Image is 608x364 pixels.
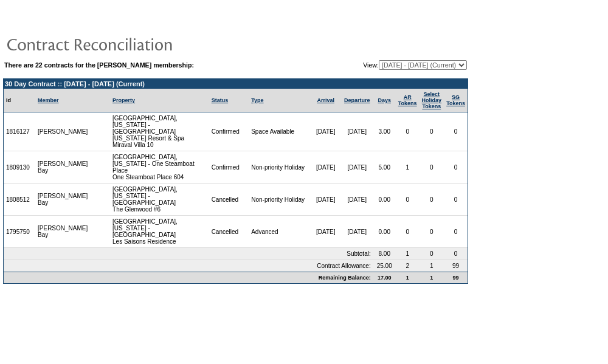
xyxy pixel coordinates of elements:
[444,112,468,151] td: 0
[396,216,420,248] td: 0
[35,151,91,184] td: [PERSON_NAME] Bay
[249,112,310,151] td: Space Available
[341,216,373,248] td: [DATE]
[6,32,249,56] img: pgTtlContractReconciliation.gif
[396,272,420,283] td: 1
[209,216,249,248] td: Cancelled
[4,260,373,272] td: Contract Allowance:
[396,248,420,260] td: 1
[444,248,468,260] td: 0
[396,151,420,184] td: 1
[310,184,340,216] td: [DATE]
[4,184,35,216] td: 1808512
[444,184,468,216] td: 0
[4,79,468,89] td: 30 Day Contract :: [DATE] - [DATE] (Current)
[341,112,373,151] td: [DATE]
[212,97,229,103] a: Status
[4,89,35,112] td: Id
[396,184,420,216] td: 0
[420,248,444,260] td: 0
[317,97,334,103] a: Arrival
[4,272,373,283] td: Remaining Balance:
[373,260,396,272] td: 25.00
[373,151,396,184] td: 5.00
[396,112,420,151] td: 0
[420,216,444,248] td: 0
[209,151,249,184] td: Confirmed
[373,248,396,260] td: 8.00
[209,184,249,216] td: Cancelled
[112,97,135,103] a: Property
[110,184,209,216] td: [GEOGRAPHIC_DATA], [US_STATE] - [GEOGRAPHIC_DATA] The Glenwood #6
[420,260,444,272] td: 1
[310,112,340,151] td: [DATE]
[420,272,444,283] td: 1
[110,216,209,248] td: [GEOGRAPHIC_DATA], [US_STATE] - [GEOGRAPHIC_DATA] Les Saisons Residence
[4,248,373,260] td: Subtotal:
[373,272,396,283] td: 17.00
[310,216,340,248] td: [DATE]
[444,272,468,283] td: 99
[4,151,35,184] td: 1809130
[310,151,340,184] td: [DATE]
[249,151,310,184] td: Non-priority Holiday
[444,260,468,272] td: 99
[35,112,91,151] td: [PERSON_NAME]
[35,216,91,248] td: [PERSON_NAME] Bay
[303,60,467,70] td: View:
[444,151,468,184] td: 0
[378,97,391,103] a: Days
[110,112,209,151] td: [GEOGRAPHIC_DATA], [US_STATE] - [GEOGRAPHIC_DATA] [US_STATE] Resort & Spa Miraval Villa 10
[4,61,194,69] b: There are 22 contracts for the [PERSON_NAME] membership:
[38,97,59,103] a: Member
[422,91,442,109] a: Select HolidayTokens
[373,216,396,248] td: 0.00
[396,260,420,272] td: 2
[398,94,417,106] a: ARTokens
[420,112,444,151] td: 0
[444,216,468,248] td: 0
[373,184,396,216] td: 0.00
[341,184,373,216] td: [DATE]
[373,112,396,151] td: 3.00
[249,184,310,216] td: Non-priority Holiday
[251,97,263,103] a: Type
[341,151,373,184] td: [DATE]
[420,184,444,216] td: 0
[249,216,310,248] td: Advanced
[446,94,465,106] a: SGTokens
[110,151,209,184] td: [GEOGRAPHIC_DATA], [US_STATE] - One Steamboat Place One Steamboat Place 604
[209,112,249,151] td: Confirmed
[35,184,91,216] td: [PERSON_NAME] Bay
[4,112,35,151] td: 1816127
[420,151,444,184] td: 0
[344,97,370,103] a: Departure
[4,216,35,248] td: 1795750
